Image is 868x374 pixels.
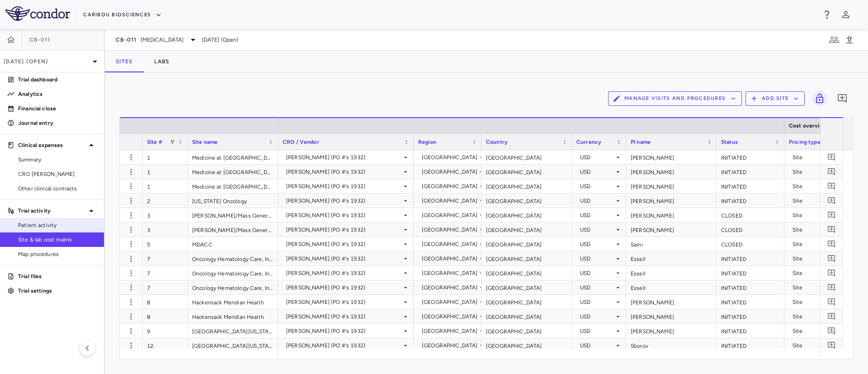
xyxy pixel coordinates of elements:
div: 1 [142,179,188,193]
button: Add comment [826,194,838,207]
span: Cost overview [789,123,827,129]
p: Trial dashboard [18,76,97,84]
span: Site & lab cost matrix [18,236,97,244]
p: Financial close [18,104,97,113]
button: Add comment [826,325,838,337]
div: Essell [626,280,717,294]
div: [PERSON_NAME] (PO #'s 1932) [286,165,402,179]
svg: Add comment [827,341,836,350]
div: [PERSON_NAME] [626,165,717,179]
div: [PERSON_NAME] [626,208,717,222]
div: [GEOGRAPHIC_DATA][US_STATE] (Huntsman [MEDICAL_DATA] Institute) [188,338,278,352]
span: Other clinical contracts [18,185,97,193]
span: Status [721,139,738,145]
div: [PERSON_NAME] [626,194,717,208]
button: Manage Visits and Procedures [608,91,742,106]
svg: Add comment [827,283,836,292]
div: Site [793,295,840,309]
div: [GEOGRAPHIC_DATA] [481,194,572,208]
p: Trial settings [18,287,97,295]
div: Site [793,338,840,353]
svg: Add comment [827,312,836,321]
div: [GEOGRAPHIC_DATA] [481,251,572,265]
div: 8 [142,295,188,309]
svg: Add comment [827,182,836,190]
div: Hackensack Meridian Health [188,309,278,323]
svg: Add comment [827,298,836,306]
div: [GEOGRAPHIC_DATA] [422,280,478,295]
div: INITIATED [717,165,784,179]
div: [PERSON_NAME] (PO #'s 1932) [286,338,402,353]
div: 3 [142,223,188,237]
div: [PERSON_NAME] (PO #'s 1932) [286,280,402,295]
button: Add Site [745,91,805,106]
div: 7 [142,266,188,280]
div: 12 [142,338,188,352]
div: MDACC [188,237,278,251]
div: Medicine at [GEOGRAPHIC_DATA] ([GEOGRAPHIC_DATA]) [188,179,278,193]
div: 3 [142,208,188,222]
div: INITIATED [717,295,784,309]
div: [PERSON_NAME] [626,295,717,309]
div: INITIATED [717,324,784,338]
p: Trial files [18,272,97,280]
div: USD [580,150,614,165]
div: [GEOGRAPHIC_DATA] [481,223,572,237]
button: Add comment [826,223,838,236]
div: Essell [626,251,717,265]
div: Site [793,179,840,194]
div: USD [580,324,614,338]
div: 1 [142,150,188,164]
div: [GEOGRAPHIC_DATA] [481,309,572,323]
div: 8 [142,309,188,323]
div: [GEOGRAPHIC_DATA] [422,324,478,338]
div: [GEOGRAPHIC_DATA] [481,295,572,309]
div: [GEOGRAPHIC_DATA] [422,223,478,237]
div: [PERSON_NAME] (PO #'s 1932) [286,324,402,338]
div: [PERSON_NAME]/Mass General [PERSON_NAME] [MEDICAL_DATA] Care, Inc [188,223,278,237]
svg: Add comment [837,93,848,104]
svg: Add comment [827,225,836,234]
div: USD [580,237,614,251]
span: Patient activity [18,221,97,229]
span: CRO / Vendor [283,139,319,145]
div: [PERSON_NAME] [626,223,717,237]
div: USD [580,251,614,266]
div: [PERSON_NAME] [626,179,717,193]
div: [GEOGRAPHIC_DATA] [422,208,478,223]
div: USD [580,223,614,237]
span: CB-011 [29,36,51,43]
div: INITIATED [717,309,784,323]
div: Site [793,150,840,165]
div: Oncology Hematology Care, Inc. [188,266,278,280]
div: Site [793,194,840,208]
div: [PERSON_NAME]/Mass General [PERSON_NAME] [MEDICAL_DATA] Care, Inc [188,208,278,222]
div: Medicine at [GEOGRAPHIC_DATA] ([GEOGRAPHIC_DATA]) [188,165,278,179]
div: Site [793,280,840,295]
span: Site # [147,139,162,145]
span: CRO [PERSON_NAME] [18,170,97,178]
div: [PERSON_NAME] [626,324,717,338]
div: [GEOGRAPHIC_DATA] [481,208,572,222]
button: Caribou Biosciences [83,8,162,22]
span: Map procedures [18,250,97,258]
div: [GEOGRAPHIC_DATA][US_STATE] [188,324,278,338]
div: [PERSON_NAME] (PO #'s 1932) [286,223,402,237]
div: USD [580,280,614,295]
div: 5 [142,237,188,251]
button: Add comment [826,296,838,308]
p: Trial activity [18,207,86,215]
div: [GEOGRAPHIC_DATA] [481,237,572,251]
span: CB-011 [116,36,137,43]
p: Journal entry [18,119,97,127]
span: Currency [576,139,601,145]
div: Site [793,266,840,280]
svg: Add comment [827,153,836,161]
div: Site [793,165,840,179]
div: 7 [142,251,188,265]
span: Pricing type [789,139,821,145]
div: [PERSON_NAME] (PO #'s 1932) [286,266,402,280]
svg: Add comment [827,269,836,277]
div: Site [793,223,840,237]
div: Essell [626,266,717,280]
